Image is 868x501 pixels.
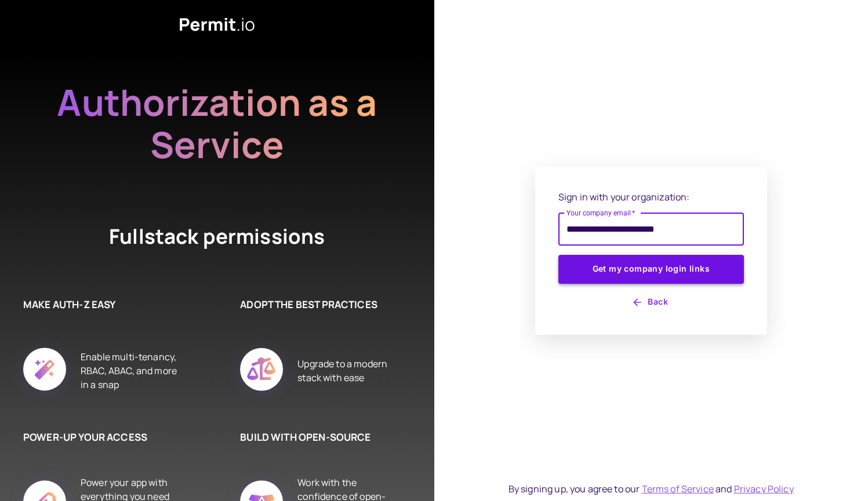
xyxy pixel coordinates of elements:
p: Sign in with your organization: [558,190,744,204]
a: Terms of Service [642,482,714,495]
div: Upgrade to a modern stack with ease [297,335,399,407]
div: By signing up, you agree to our and [509,482,794,496]
h6: ADOPT THE BEST PRACTICES [240,297,399,312]
a: Privacy Policy [734,482,794,495]
label: Your company email [566,208,635,218]
h2: Authorization as a Service [20,81,414,166]
div: Enable multi-tenancy, RBAC, ABAC, and more in a snap [81,335,182,407]
h6: MAKE AUTH-Z EASY [23,297,182,312]
button: Get my company login links [558,255,744,284]
h6: BUILD WITH OPEN-SOURCE [240,430,399,445]
button: Back [558,293,744,312]
h6: POWER-UP YOUR ACCESS [23,430,182,445]
h4: Fullstack permissions [66,222,368,251]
